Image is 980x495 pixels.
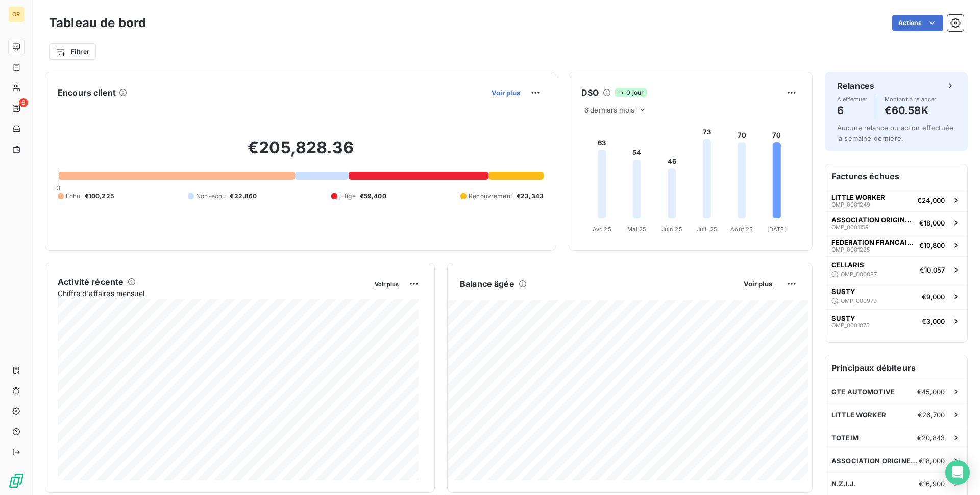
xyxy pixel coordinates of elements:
span: Recouvrement [469,192,512,201]
tspan: Juin 25 [661,226,682,233]
span: N.Z.I.J. [831,480,856,488]
span: TOTEIM [831,434,859,442]
img: Logo LeanPay [8,472,24,489]
span: 0 [56,184,60,192]
span: €18,000 [919,457,945,465]
span: Aucune relance ou action effectuée la semaine dernière. [837,124,953,142]
span: CELLARIS [831,261,864,269]
span: Voir plus [375,281,399,288]
span: Voir plus [744,280,772,288]
span: €9,000 [922,292,945,301]
div: Open Intercom Messenger [945,460,970,485]
h6: Encours client [58,86,116,99]
button: CELLARISOMP_000887€10,057 [825,256,967,283]
span: OMP_000887 [841,271,877,277]
span: OMP_0001075 [831,322,870,328]
span: €3,000 [922,317,945,325]
button: Voir plus [488,88,523,97]
h6: Activité récente [58,276,124,288]
div: OR [8,6,24,22]
span: ASSOCIATION ORIGINE FRANCE GARANTIE [831,457,919,465]
span: €23,343 [517,192,544,201]
tspan: Août 25 [730,226,753,233]
button: SUSTYOMP_0001075€3,000 [825,309,967,332]
tspan: [DATE] [767,226,787,233]
span: Échu [66,192,81,201]
h6: Balance âgée [460,278,514,290]
h4: 6 [837,102,868,119]
button: FEDERATION FRANCAISE DE TENNISOMP_0001225€10,800 [825,234,967,256]
span: OMP_0001249 [831,201,870,208]
span: €100,225 [85,192,114,201]
span: SUSTY [831,287,855,296]
span: OMP_0001225 [831,246,870,253]
span: €20,843 [917,434,945,442]
button: Voir plus [372,279,402,288]
tspan: Mai 25 [627,226,646,233]
button: Voir plus [741,279,775,288]
span: €59,400 [360,192,386,201]
h6: DSO [581,86,599,99]
span: OMP_0001159 [831,224,869,230]
span: À effectuer [837,96,868,102]
button: Actions [892,15,943,31]
span: €10,800 [919,241,945,250]
h4: €60.58K [885,102,937,119]
span: 6 [19,98,28,107]
h6: Relances [837,80,874,92]
span: Voir plus [492,88,520,97]
span: €16,900 [919,480,945,488]
span: €45,000 [917,388,945,396]
span: ASSOCIATION ORIGINE FRANCE GARANTIE [831,216,915,224]
span: Non-échu [196,192,226,201]
span: €10,057 [920,266,945,274]
span: €24,000 [917,196,945,205]
span: Montant à relancer [885,96,937,102]
h3: Tableau de bord [49,14,146,32]
span: GTE AUTOMOTIVE [831,388,895,396]
span: LITTLE WORKER [831,411,886,419]
h6: Principaux débiteurs [825,355,967,380]
button: SUSTYOMP_000979€9,000 [825,283,967,309]
button: LITTLE WORKEROMP_0001249€24,000 [825,189,967,211]
span: OMP_000979 [841,298,877,304]
h6: Factures échues [825,164,967,189]
span: Litige [339,192,356,201]
button: Filtrer [49,43,96,60]
span: 6 derniers mois [584,106,634,114]
span: €26,700 [918,411,945,419]
span: SUSTY [831,314,855,322]
span: Chiffre d'affaires mensuel [58,288,367,299]
span: €22,860 [230,192,257,201]
span: 0 jour [615,88,647,97]
span: €18,000 [919,219,945,227]
button: ASSOCIATION ORIGINE FRANCE GARANTIEOMP_0001159€18,000 [825,211,967,234]
span: LITTLE WORKER [831,193,885,201]
span: FEDERATION FRANCAISE DE TENNIS [831,238,915,246]
tspan: Juil. 25 [697,226,717,233]
tspan: Avr. 25 [593,226,611,233]
h2: €205,828.36 [58,138,544,168]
